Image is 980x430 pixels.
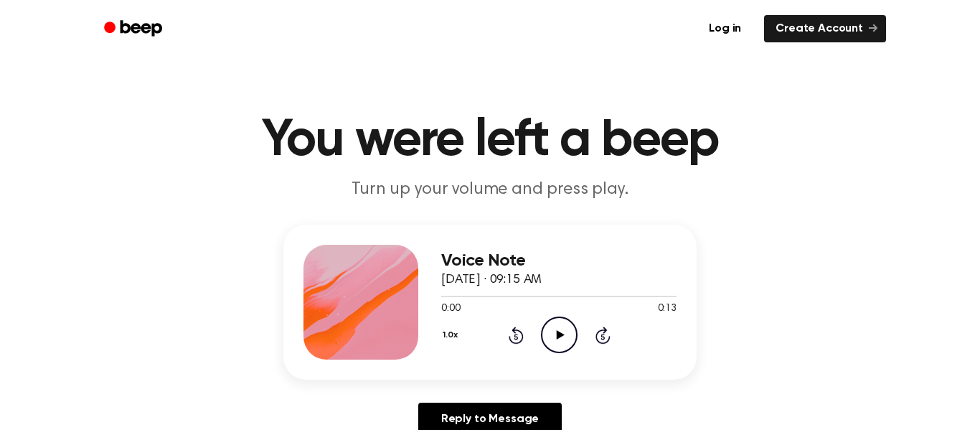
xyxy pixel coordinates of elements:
span: 0:13 [658,302,677,317]
h3: Voice Note [441,251,677,271]
span: [DATE] · 09:15 AM [441,274,542,286]
a: Create Account [764,15,886,42]
a: Log in [694,12,755,45]
span: 0:00 [441,302,460,317]
p: Turn up your volume and press play. [215,178,765,202]
h1: You were left a beep [123,115,857,167]
button: 1.0x [441,323,463,347]
a: Beep [94,15,175,43]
